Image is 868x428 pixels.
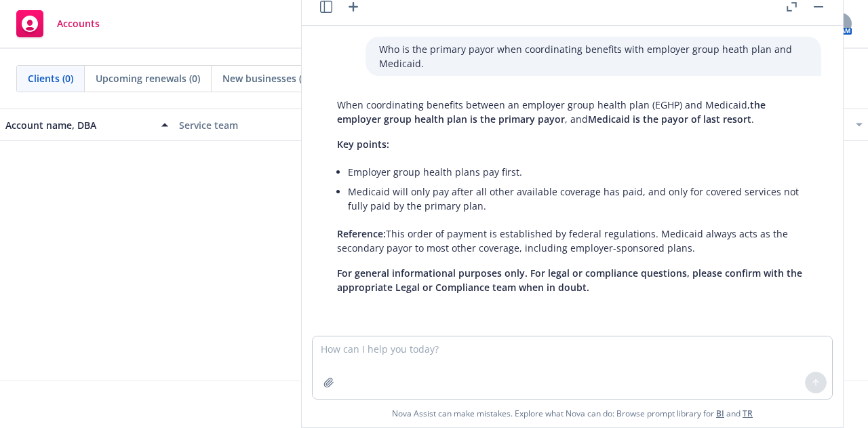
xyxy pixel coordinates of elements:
[348,162,808,182] li: Employer group health plans pay first.
[179,118,342,132] div: Service team
[222,71,310,85] span: New businesses (0)
[379,42,808,71] p: Who is the primary payor when coordinating benefits with employer group heath plan and Medicaid.
[337,267,802,294] span: For general informational purposes only. For legal or compliance questions, please confirm with t...
[307,400,837,427] span: Nova Assist can make mistakes. Explore what Nova can do: Browse prompt library for and
[337,227,808,255] p: This order of payment is established by federal regulations. Medicaid always acts as the secondar...
[588,113,751,125] span: Medicaid is the payor of last resort
[174,109,347,141] button: Service team
[743,408,753,419] a: TR
[337,138,389,151] span: Key points:
[348,182,808,216] li: Medicaid will only pay after all other available coverage has paid, and only for covered services...
[96,71,200,85] span: Upcoming renewals (0)
[57,18,100,29] span: Accounts
[28,71,73,85] span: Clients (0)
[11,5,105,43] a: Accounts
[337,98,808,126] p: When coordinating benefits between an employer group health plan (EGHP) and Medicaid, , and .
[716,408,724,419] a: BI
[5,118,153,132] div: Account name, DBA
[337,227,386,240] span: Reference:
